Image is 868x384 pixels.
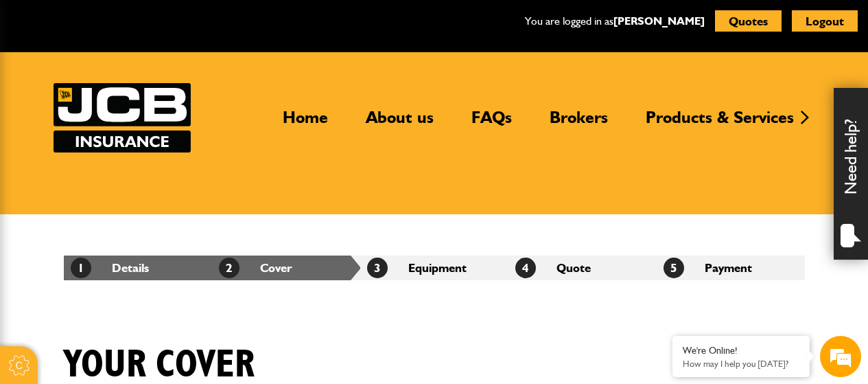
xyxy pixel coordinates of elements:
li: Quote [508,256,657,280]
span: 2 [219,258,239,278]
li: Payment [657,256,805,280]
a: FAQs [461,107,522,139]
img: JCB Insurance Services logo [54,83,191,153]
p: How may I help you today? [683,359,799,369]
p: You are logged in as [525,12,705,30]
span: 3 [367,258,388,278]
div: We're Online! [683,345,799,357]
span: 4 [515,258,536,278]
a: About us [355,107,444,139]
a: 1Details [71,260,149,275]
button: Quotes [715,10,782,32]
li: Equipment [360,256,508,280]
span: 1 [71,258,91,278]
a: Brokers [539,107,618,139]
a: Products & Services [635,107,804,139]
a: [PERSON_NAME] [613,14,705,27]
a: JCB Insurance Services [54,83,191,153]
span: 5 [664,258,684,278]
div: Need help? [834,88,868,260]
a: Home [272,107,338,139]
li: Cover [212,256,360,280]
button: Logout [792,10,858,32]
